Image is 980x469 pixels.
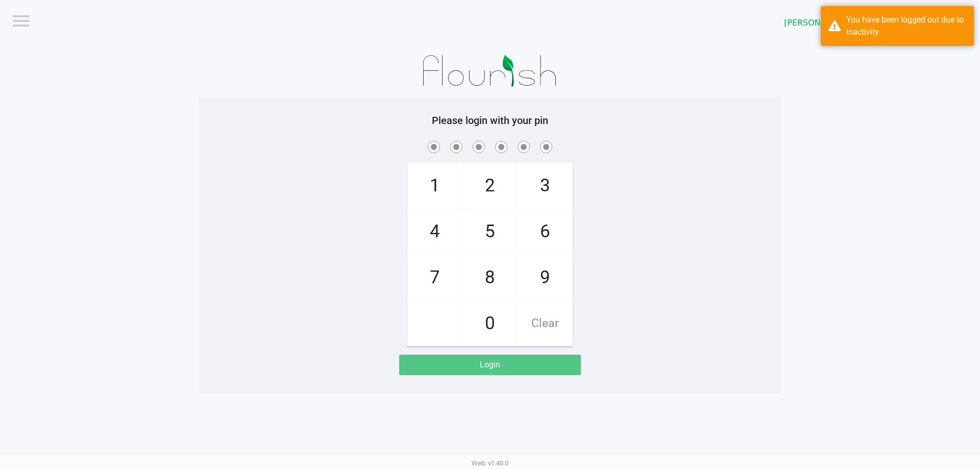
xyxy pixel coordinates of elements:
span: 0 [463,301,517,346]
span: 9 [518,255,572,300]
span: 3 [518,163,572,208]
span: Web: v1.40.0 [472,459,508,467]
span: 1 [408,163,462,208]
h5: Please login with your pin [207,114,773,127]
span: [PERSON_NAME] [784,17,879,29]
span: Clear [518,301,572,346]
span: 4 [408,209,462,254]
span: 2 [463,163,517,208]
span: 5 [463,209,517,254]
div: You have been logged out due to inactivity [846,14,966,38]
span: 6 [518,209,572,254]
span: 8 [463,255,517,300]
span: 7 [408,255,462,300]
